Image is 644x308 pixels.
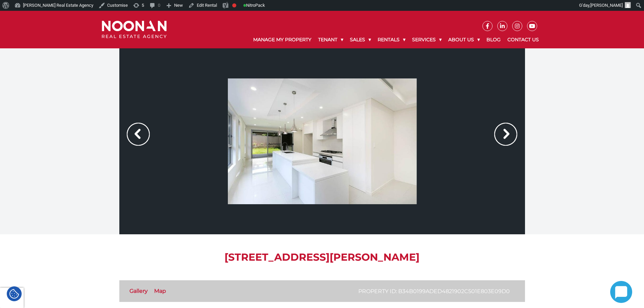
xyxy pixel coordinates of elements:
a: Manage My Property [250,31,315,48]
p: Property ID: b34b0199aded4821902c501e803e09d0 [358,287,510,295]
a: Map [154,288,166,294]
div: Focus keyphrase not set [232,3,236,7]
a: Blog [483,31,504,48]
a: Rentals [374,31,409,48]
img: Arrow slider [127,123,150,146]
div: Cookie Settings [7,286,22,301]
img: Arrow slider [494,123,517,146]
h1: [STREET_ADDRESS][PERSON_NAME] [119,251,525,263]
a: Gallery [129,288,148,294]
a: Contact Us [504,31,542,48]
a: Tenant [315,31,347,48]
a: About Us [445,31,483,48]
a: Services [409,31,445,48]
img: Noonan Real Estate Agency [102,21,167,39]
a: Sales [347,31,374,48]
span: [PERSON_NAME] [590,3,623,8]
